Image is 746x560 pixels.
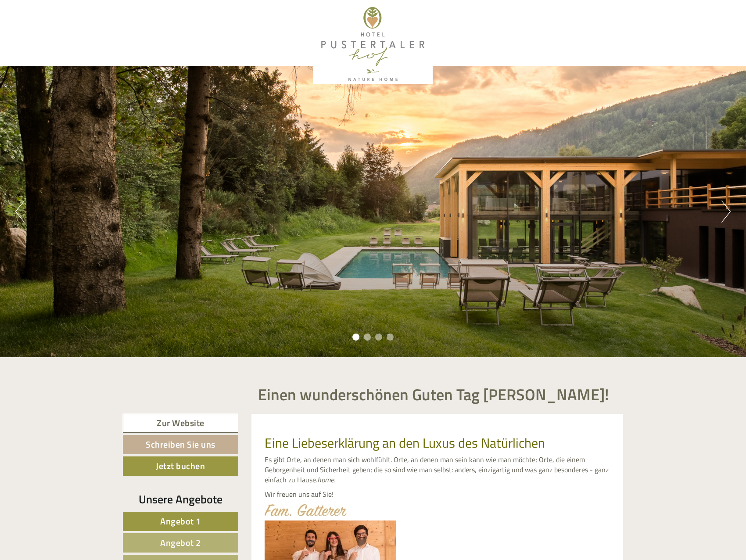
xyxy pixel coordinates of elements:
[123,491,238,507] div: Unsere Angebote
[123,435,238,454] a: Schreiben Sie uns
[123,456,238,476] a: Jetzt buchen
[123,414,238,433] a: Zur Website
[160,514,201,528] span: Angebot 1
[721,201,731,223] button: Next
[265,455,610,485] p: Es gibt Orte, an denen man sich wohlfühlt. Orte, an denen man sein kann wie man möchte; Orte, die...
[258,386,609,403] h1: Einen wunderschönen Guten Tag [PERSON_NAME]!
[15,201,25,223] button: Previous
[160,536,201,549] span: Angebot 2
[317,474,335,485] em: home.
[265,489,610,499] p: Wir freuen uns auf Sie!
[265,433,545,453] span: Eine Liebeserklärung an den Luxus des Natürlichen
[265,504,347,516] img: image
